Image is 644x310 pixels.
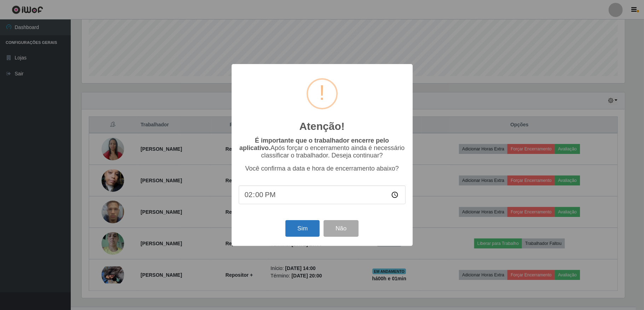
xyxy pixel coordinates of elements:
button: Sim [285,220,320,237]
button: Não [324,220,359,237]
p: Você confirma a data e hora de encerramento abaixo? [239,165,406,172]
p: Após forçar o encerramento ainda é necessário classificar o trabalhador. Deseja continuar? [239,137,406,159]
h2: Atenção! [299,120,344,133]
b: É importante que o trabalhador encerre pelo aplicativo. [239,137,389,151]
